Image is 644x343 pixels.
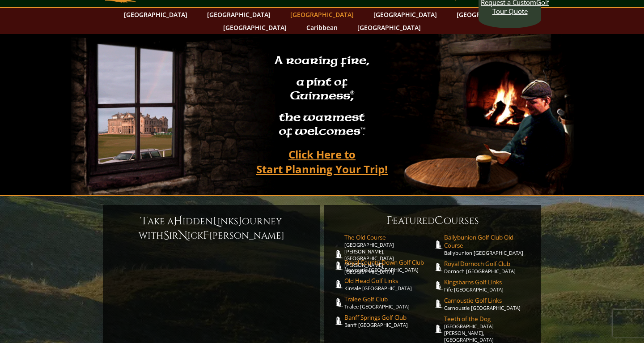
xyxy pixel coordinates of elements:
span: J [238,214,242,228]
a: [GEOGRAPHIC_DATA] [452,8,525,21]
a: Click Here toStart Planning Your Trip! [247,144,397,180]
a: [GEOGRAPHIC_DATA] [353,21,425,34]
a: Banff Springs Golf ClubBanff [GEOGRAPHIC_DATA] [344,313,433,328]
a: [GEOGRAPHIC_DATA] [219,21,291,34]
h2: A roaring fire, a pint of Guinness , the warmest of welcomes™. [269,50,375,144]
a: [GEOGRAPHIC_DATA] [203,8,275,21]
span: Royal Dornoch Golf Club [444,260,533,268]
span: Royal County Down Golf Club [344,258,433,266]
a: [GEOGRAPHIC_DATA] [286,8,358,21]
span: N [178,228,187,243]
span: Teeth of the Dog [444,315,533,323]
h6: ake a idden inks ourney with ir ick [PERSON_NAME] [112,214,311,243]
span: Ballybunion Golf Club Old Course [444,233,533,249]
span: L [213,214,217,228]
a: [GEOGRAPHIC_DATA] [369,8,441,21]
span: S [163,228,169,243]
span: F [203,228,209,243]
a: Ballybunion Golf Club Old CourseBallybunion [GEOGRAPHIC_DATA] [444,233,533,256]
h6: eatured ourses [333,214,532,228]
a: Teeth of the Dog[GEOGRAPHIC_DATA][PERSON_NAME], [GEOGRAPHIC_DATA] [444,315,533,343]
a: Royal County Down Golf ClubNewcastle [GEOGRAPHIC_DATA] [344,258,433,273]
a: Royal Dornoch Golf ClubDornoch [GEOGRAPHIC_DATA] [444,260,533,274]
span: C [435,214,444,228]
span: Tralee Golf Club [344,295,433,303]
span: H [174,214,182,228]
a: Old Head Golf LinksKinsale [GEOGRAPHIC_DATA] [344,277,433,292]
span: T [141,214,148,228]
a: Caribbean [302,21,342,34]
a: Kingsbarns Golf LinksFife [GEOGRAPHIC_DATA] [444,278,533,293]
span: F [386,214,393,228]
span: Kingsbarns Golf Links [444,278,533,286]
a: The Old Course[GEOGRAPHIC_DATA][PERSON_NAME], [GEOGRAPHIC_DATA][PERSON_NAME] [GEOGRAPHIC_DATA] [344,233,433,275]
span: Old Head Golf Links [344,277,433,285]
a: Carnoustie Golf LinksCarnoustie [GEOGRAPHIC_DATA] [444,296,533,311]
span: The Old Course [344,233,433,241]
a: Tralee Golf ClubTralee [GEOGRAPHIC_DATA] [344,295,433,310]
a: [GEOGRAPHIC_DATA] [119,8,192,21]
span: Banff Springs Golf Club [344,313,433,322]
span: Carnoustie Golf Links [444,296,533,304]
